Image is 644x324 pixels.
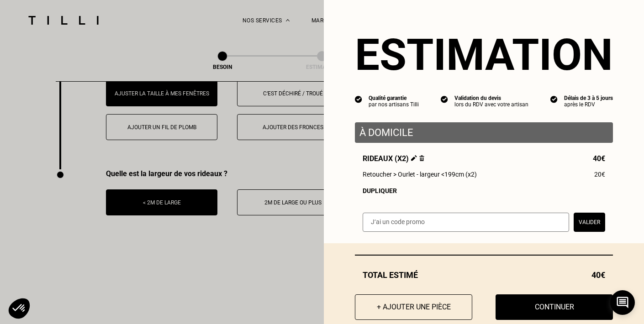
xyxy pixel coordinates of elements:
[359,127,608,138] p: À domicile
[419,155,424,161] img: Supprimer
[411,155,417,161] img: Éditer
[593,154,605,163] span: 40€
[496,294,613,320] button: Continuer
[363,154,424,163] span: Rideaux (x2)
[363,213,569,232] input: J‘ai un code promo
[355,294,472,320] button: + Ajouter une pièce
[369,101,419,108] div: par nos artisans Tilli
[454,101,528,108] div: lors du RDV avec votre artisan
[564,101,613,108] div: après le RDV
[550,95,558,103] img: icon list info
[369,95,419,101] div: Qualité garantie
[355,95,362,103] img: icon list info
[574,213,605,232] button: Valider
[363,187,605,194] div: Dupliquer
[454,95,528,101] div: Validation du devis
[441,95,448,103] img: icon list info
[594,171,605,178] span: 20€
[363,171,477,178] span: Retoucher > Ourlet - largeur <199cm (x2)
[591,270,605,280] span: 40€
[355,270,613,280] div: Total estimé
[355,29,613,80] section: Estimation
[564,95,613,101] div: Délais de 3 à 5 jours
